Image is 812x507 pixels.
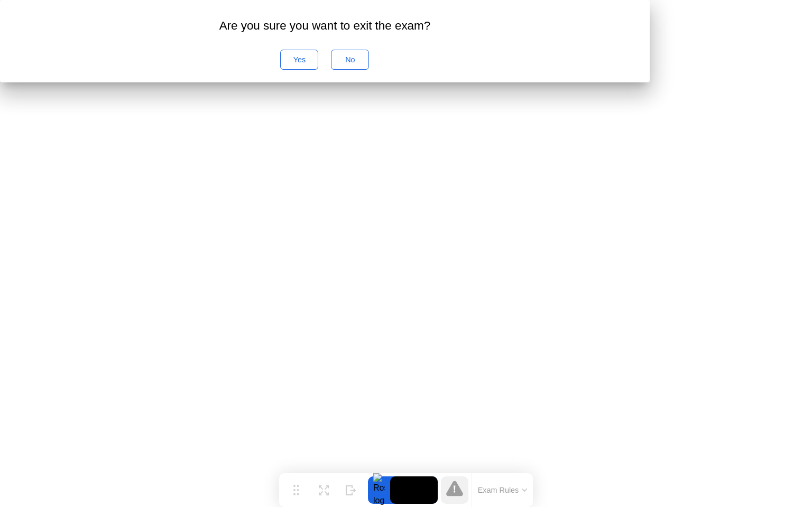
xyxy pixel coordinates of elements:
[280,50,318,70] button: Yes
[284,55,315,64] div: Yes
[335,55,365,64] div: No
[475,485,531,495] button: Exam Rules
[17,17,633,35] div: Are you sure you want to exit the exam?
[331,50,369,70] button: No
